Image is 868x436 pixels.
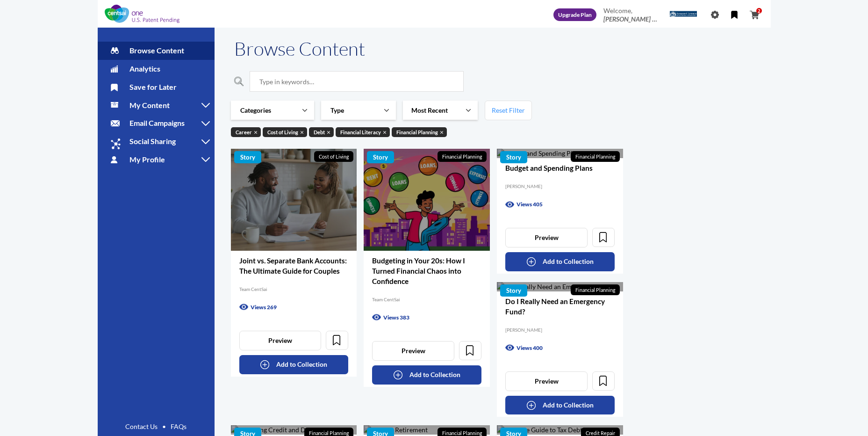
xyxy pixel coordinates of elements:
[396,129,438,136] span: Financial Planning
[756,8,762,14] span: 2
[372,296,400,303] div: Team CentSai
[263,127,307,137] a: Cost of Living
[372,365,481,385] a: Add to Collection
[105,5,179,23] img: CentSai
[98,60,215,78] a: Analytics
[314,151,353,162] span: Cost of Living
[98,151,215,169] a: My Profile
[98,114,215,132] a: Email Campaigns
[485,101,532,120] a: Reset Filter
[505,200,615,208] div: Views 405
[505,164,593,172] a: Budget and Spending Plans
[500,151,527,163] span: Story
[98,132,215,151] a: Social Sharing
[239,286,267,292] div: Team CentSai
[340,129,381,136] span: Financial Literacy
[98,42,215,60] a: Browse Content
[459,341,481,360] a: Save for Later
[367,151,394,163] span: Story
[372,256,465,285] a: Budgeting in Your 20s: How I Turned Financial Chaos into Confidence
[239,303,349,311] div: Views 269
[553,8,596,21] a: Upgrade Plan
[129,82,177,91] span: Save for Later
[267,129,298,136] span: Cost of Living
[129,64,160,73] span: Analytics
[98,96,215,115] a: My Content
[392,127,447,137] a: Financial Planning
[129,118,185,127] span: Email Campaigns
[129,46,184,55] span: Browse Content
[161,422,167,431] li: •
[129,137,176,145] span: Social Sharing
[236,129,252,136] span: Career
[372,341,454,361] a: Preview
[336,127,390,137] a: Financial Literacy
[744,11,765,19] a: 2
[123,422,160,431] a: Contact Us
[250,71,464,92] input: Type in keywords…
[603,7,657,23] div: Welcome,
[98,78,215,96] a: Save for Later
[168,422,189,431] a: FAQs
[505,327,542,333] div: [PERSON_NAME]
[505,371,588,391] a: Preview
[500,284,527,297] span: Story
[571,284,620,295] span: Financial Planning
[592,228,615,247] a: Save for Later
[326,331,348,350] a: Save for Later
[314,129,325,136] span: Debt
[231,101,314,120] a: Categories
[571,151,620,162] span: Financial Planning
[239,331,322,350] a: Preview
[372,313,481,321] div: Views 383
[670,11,697,17] img: User
[231,127,261,137] a: Career
[505,252,615,271] a: Add to Collection
[239,355,349,374] a: Add to Collection
[321,101,396,120] a: Type
[505,344,615,352] div: Views 400
[234,151,261,163] span: Story
[505,297,605,316] a: Do I Really Need an Emergency Fund?
[603,15,657,23] span: Benjamin F. Edwards
[129,155,165,164] span: My Profile
[234,37,365,60] h2: Browse Content
[592,371,615,391] a: Save for Later
[505,228,588,247] a: Preview
[309,127,334,137] a: Debt
[505,396,615,415] a: Add to Collection
[129,101,170,109] span: My Content
[438,151,487,162] span: Financial Planning
[239,256,347,275] a: Joint vs. Separate Bank Accounts: The Ultimate Guide for Couples
[505,183,542,189] div: [PERSON_NAME]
